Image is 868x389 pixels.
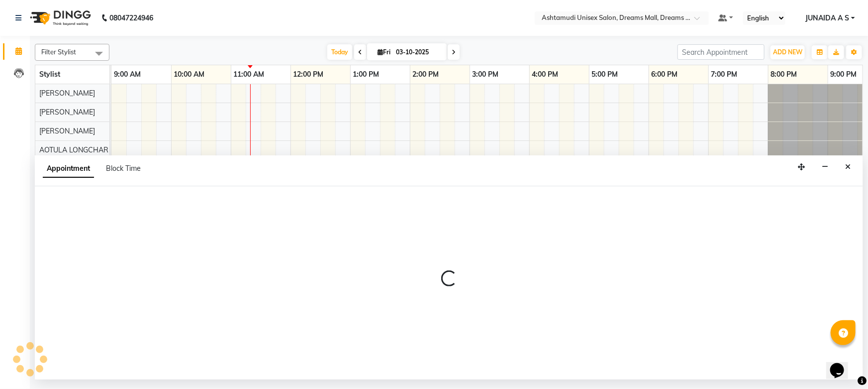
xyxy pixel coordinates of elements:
a: 5:00 PM [589,67,621,82]
span: [PERSON_NAME] [39,127,95,135]
span: [PERSON_NAME] [39,108,95,117]
span: ADD NEW [773,48,802,56]
a: 10:00 AM [172,67,207,82]
a: 9:00 PM [828,67,860,82]
a: 12:00 PM [291,67,326,82]
a: 7:00 PM [709,67,740,82]
a: 9:00 AM [111,67,143,82]
a: 2:00 PM [410,67,442,82]
span: Filter Stylist [41,48,76,56]
a: 11:00 AM [231,67,267,82]
a: 6:00 PM [649,67,680,82]
b: 08047224946 [109,4,153,32]
input: Search Appointment [677,44,765,60]
span: Fri [375,48,393,56]
span: Block Time [106,164,141,173]
iframe: chat widget [826,349,858,379]
span: JUNAIDA A S [805,13,849,23]
button: Close [841,159,855,175]
span: Appointment [43,160,94,178]
button: ADD NEW [771,45,805,59]
a: 3:00 PM [470,67,501,82]
img: logo [25,4,94,32]
a: 8:00 PM [769,67,800,82]
input: 2025-10-03 [393,45,443,60]
span: [PERSON_NAME] [39,89,95,98]
span: Today [327,44,352,60]
a: 4:00 PM [530,67,561,82]
span: AOTULA LONGCHAR [39,145,108,154]
a: 1:00 PM [351,67,382,82]
span: Stylist [39,70,60,79]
